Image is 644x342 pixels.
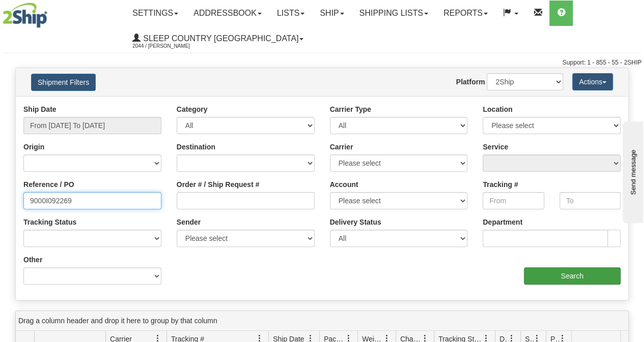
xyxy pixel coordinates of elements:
[483,217,522,227] label: Department
[330,217,381,227] label: Delivery Status
[330,179,358,190] label: Account
[177,217,201,227] label: Sender
[177,179,260,190] label: Order # / Ship Request #
[456,77,485,87] label: Platform
[23,217,76,227] label: Tracking Status
[3,58,641,67] div: Support: 1 - 855 - 55 - 2SHIP
[141,34,298,43] span: Sleep Country [GEOGRAPHIC_DATA]
[3,3,47,28] img: logo2044.jpg
[23,179,74,190] label: Reference / PO
[312,1,351,26] a: Ship
[8,9,94,16] div: Send message
[177,142,215,152] label: Destination
[177,104,208,114] label: Category
[559,192,621,209] input: To
[483,179,518,190] label: Tracking #
[436,1,495,26] a: Reports
[132,41,209,51] span: 2044 / [PERSON_NAME]
[23,142,44,152] label: Origin
[352,1,436,26] a: Shipping lists
[483,142,508,152] label: Service
[269,1,312,26] a: Lists
[23,104,57,114] label: Ship Date
[483,104,512,114] label: Location
[330,104,371,114] label: Carrier Type
[186,1,269,26] a: Addressbook
[16,311,628,331] div: grid grouping header
[621,119,643,223] iframe: chat widget
[31,74,96,91] button: Shipment Filters
[125,26,311,51] a: Sleep Country [GEOGRAPHIC_DATA] 2044 / [PERSON_NAME]
[330,142,353,152] label: Carrier
[524,267,621,285] input: Search
[483,192,544,209] input: From
[23,255,42,265] label: Other
[125,1,186,26] a: Settings
[572,73,613,90] button: Actions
